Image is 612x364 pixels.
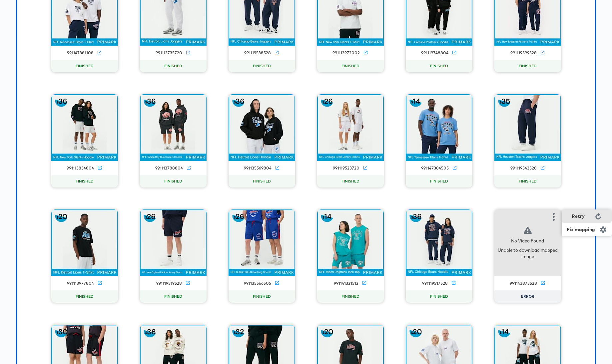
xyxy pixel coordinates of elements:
[421,166,449,171] div: 991147384505
[250,64,274,69] span: FINISHED
[162,179,185,184] span: FINISHED
[244,50,271,56] div: 991119538528
[244,281,271,286] div: 991135566505
[562,209,612,223] div: Retry
[421,50,448,56] div: 991119748804
[516,179,539,184] span: FINISHED
[67,166,94,171] div: 991113834804
[244,166,272,171] div: 991135569804
[334,281,358,286] div: 991141321512
[510,50,537,56] div: 991119599528
[140,209,207,276] img: thumbnail
[406,94,472,161] img: thumbnail
[332,50,360,56] div: 991113972002
[250,294,274,299] span: FINISHED
[229,94,295,161] img: thumbnail
[427,294,451,299] span: FINISHED
[67,50,94,56] div: 991147381108
[250,179,274,184] span: FINISHED
[73,179,96,184] span: FINISHED
[422,281,448,286] div: 991119517528
[339,179,362,184] span: FINISHED
[518,294,537,299] span: ERROR
[510,281,537,286] div: 991143873528
[73,294,96,299] span: FINISHED
[162,64,185,69] span: FINISHED
[511,238,544,244] div: No Video Found
[73,64,96,69] span: FINISHED
[51,94,118,161] img: thumbnail
[572,213,585,219] div: Retry
[317,209,384,276] img: thumbnail
[427,179,451,184] span: FINISHED
[562,223,612,236] div: Fix mapping
[510,166,537,171] div: 991119543528
[156,281,182,286] div: 991119519528
[339,294,362,299] span: FINISHED
[406,209,472,276] img: thumbnail
[494,94,561,161] img: thumbnail
[229,209,295,276] img: thumbnail
[67,281,94,286] div: 991113977804
[156,50,182,56] div: 991113735720
[162,294,185,299] span: FINISHED
[427,64,451,69] span: FINISHED
[333,166,359,171] div: 991119523720
[516,64,539,69] span: FINISHED
[155,166,183,171] div: 991113788804
[339,64,362,69] span: FINISHED
[317,94,384,161] img: thumbnail
[494,247,561,259] div: Unable to download mapped image
[140,94,207,161] img: thumbnail
[567,227,595,232] div: Fix mapping
[51,209,118,276] img: thumbnail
